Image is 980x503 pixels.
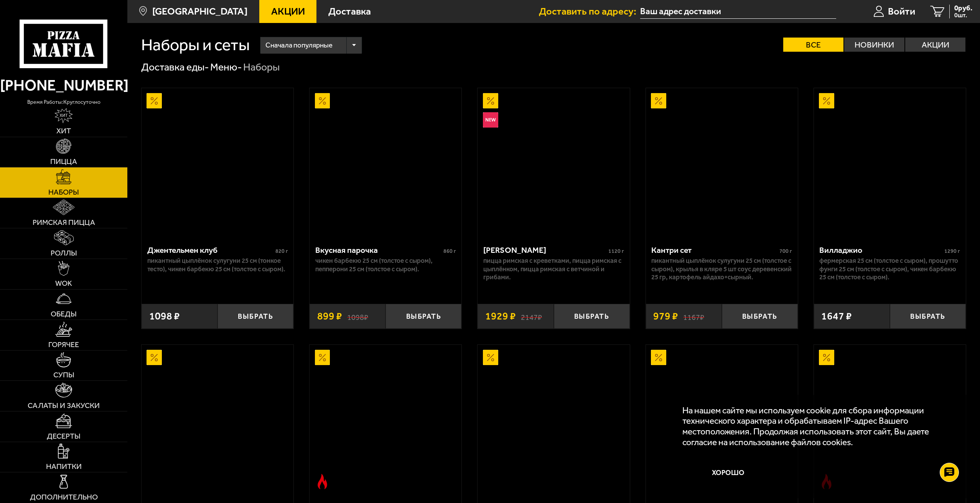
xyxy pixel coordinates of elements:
span: Акции [271,7,305,16]
div: Кантри сет [651,245,777,255]
a: Доставка еды- [141,61,209,73]
p: На нашем сайте мы используем cookie для сбора информации технического характера и обрабатываем IP... [682,405,951,447]
span: 820 г [275,248,288,254]
span: Десерты [47,433,81,440]
a: АкционныйНовинкаМама Миа [478,88,629,238]
span: 1120 г [608,248,624,254]
span: Горячее [48,341,79,349]
img: Акционный [651,350,666,365]
a: АкционныйКантри сет [646,88,798,238]
s: 2147 ₽ [521,311,542,321]
h1: Наборы и сеты [141,37,250,53]
img: Акционный [819,93,834,108]
img: Акционный [651,93,666,108]
span: Обеды [51,310,77,318]
span: 0 руб. [954,5,972,12]
span: 860 г [443,248,456,254]
span: Римская пицца [33,219,95,226]
button: Выбрать [722,304,798,329]
div: [PERSON_NAME] [483,245,606,255]
span: Хит [56,127,71,135]
img: Новинка [483,112,498,128]
input: Ваш адрес доставки [640,5,836,19]
div: Вкусная парочка [315,245,441,255]
p: Пицца Римская с креветками, Пицца Римская с цыплёнком, Пицца Римская с ветчиной и грибами. [483,257,624,281]
button: Выбрать [554,304,630,329]
div: Вилладжио [819,245,942,255]
span: 1647 ₽ [821,311,852,321]
s: 1098 ₽ [347,311,368,321]
span: [GEOGRAPHIC_DATA] [152,7,247,16]
img: Акционный [147,93,162,108]
p: Пикантный цыплёнок сулугуни 25 см (толстое с сыром), крылья в кляре 5 шт соус деревенский 25 гр, ... [651,257,792,281]
s: 1167 ₽ [683,311,704,321]
p: Чикен Барбекю 25 см (толстое с сыром), Пепперони 25 см (толстое с сыром). [315,257,456,273]
a: Акционный3 пиццы [142,345,293,494]
p: Фермерская 25 см (толстое с сыром), Прошутто Фунги 25 см (толстое с сыром), Чикен Барбекю 25 см (... [819,257,960,281]
span: Напитки [46,463,82,470]
a: АкционныйВилладжио [814,88,966,238]
span: Салаты и закуски [28,402,100,410]
img: Акционный [483,350,498,365]
a: АкционныйОстрое блюдоТрио из Рио [310,345,461,494]
span: 1929 ₽ [485,311,516,321]
a: АкционныйВилла Капри [478,345,629,494]
button: Выбрать [890,304,966,329]
span: Пицца [50,158,77,165]
img: Акционный [819,350,834,365]
a: АкционныйВкусная парочка [310,88,461,238]
span: WOK [55,280,72,287]
span: Роллы [51,249,77,257]
label: Новинки [844,38,904,52]
span: Дополнительно [30,493,98,501]
span: 899 ₽ [317,311,342,321]
span: 1290 г [944,248,960,254]
a: АкционныйДаВинчи сет [646,345,798,494]
img: Акционный [315,350,330,365]
img: Острое блюдо [315,474,330,489]
span: Наборы [48,188,79,196]
div: Наборы [243,61,280,74]
img: Акционный [315,93,330,108]
span: Доставить по адресу: [539,7,640,16]
button: Хорошо [682,457,774,488]
button: Выбрать [217,304,293,329]
span: Сначала популярные [265,36,333,55]
label: Акции [905,38,965,52]
label: Все [783,38,843,52]
span: 0 шт. [954,12,972,18]
span: 700 г [779,248,792,254]
a: АкционныйДжентельмен клуб [142,88,293,238]
div: Джентельмен клуб [147,245,273,255]
a: АкционныйОстрое блюдоБеатриче [814,345,966,494]
a: Меню- [210,61,242,73]
span: 979 ₽ [653,311,678,321]
span: Супы [53,371,74,379]
span: Войти [888,7,915,16]
img: Акционный [483,93,498,108]
button: Выбрать [385,304,461,329]
span: Доставка [328,7,371,16]
img: Акционный [147,350,162,365]
span: 1098 ₽ [149,311,180,321]
p: Пикантный цыплёнок сулугуни 25 см (тонкое тесто), Чикен Барбекю 25 см (толстое с сыром). [147,257,288,273]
